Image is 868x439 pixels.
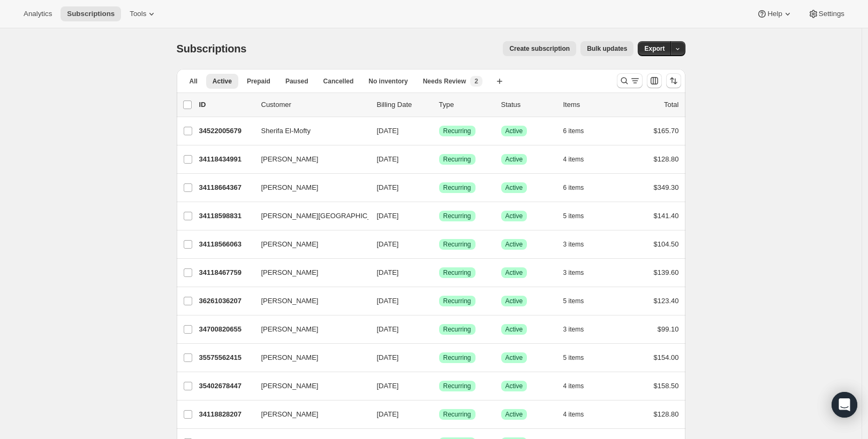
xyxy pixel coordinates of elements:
button: [PERSON_NAME][GEOGRAPHIC_DATA] [255,207,362,225]
span: Active [505,325,523,334]
div: 34522005679Sherifa El-Mofty[DATE]SuccessRecurringSuccessActive6 items$165.70 [199,124,679,138]
span: Create subscription [509,44,570,53]
span: Recurring [443,382,471,390]
span: $99.10 [658,325,679,333]
span: $158.50 [654,382,679,390]
button: Create subscription [503,41,576,56]
span: Tools [130,10,146,18]
button: 6 items [563,180,596,195]
p: 34118828207 [199,409,253,420]
p: 34118434991 [199,154,253,165]
p: 36261036207 [199,296,253,306]
div: Open Intercom Messenger [832,392,857,418]
span: 2 [474,77,478,86]
span: Active [505,183,523,192]
button: 3 items [563,265,596,280]
button: [PERSON_NAME] [255,292,362,310]
p: 34522005679 [199,126,253,136]
div: 34700820655[PERSON_NAME][DATE]SuccessRecurringSuccessActive3 items$99.10 [199,322,679,337]
div: 34118566063[PERSON_NAME][DATE]SuccessRecurringSuccessActive3 items$104.50 [199,237,679,252]
button: Sort the results [666,73,681,88]
span: Recurring [443,325,471,334]
button: 6 items [563,124,596,138]
span: 5 items [563,353,584,362]
span: Recurring [443,240,471,249]
span: Recurring [443,127,471,135]
span: [DATE] [377,297,399,305]
p: 34118664367 [199,182,253,193]
div: Type [439,99,493,110]
button: [PERSON_NAME] [255,264,362,281]
button: Analytics [17,6,58,21]
span: Analytics [24,10,52,18]
span: Recurring [443,183,471,192]
div: 34118664367[PERSON_NAME][DATE]SuccessRecurringSuccessActive6 items$349.30 [199,180,679,195]
span: [PERSON_NAME] [261,409,319,420]
span: Active [505,353,523,362]
p: 34118566063 [199,239,253,250]
span: [PERSON_NAME] [261,239,319,250]
span: All [190,77,198,86]
button: Bulk updates [580,41,633,56]
button: Create new view [491,74,508,89]
p: ID [199,99,253,110]
span: [PERSON_NAME] [261,324,319,335]
span: [DATE] [377,410,399,418]
span: Active [505,240,523,249]
span: Active [505,382,523,390]
button: [PERSON_NAME] [255,406,362,423]
span: Subscriptions [67,10,115,18]
span: [DATE] [377,127,399,135]
button: 3 items [563,322,596,337]
span: Active [505,155,523,164]
span: 5 items [563,212,584,220]
span: $349.30 [654,183,679,191]
span: [PERSON_NAME] [261,296,319,306]
span: [DATE] [377,183,399,191]
span: Active [505,297,523,305]
div: 36261036207[PERSON_NAME][DATE]SuccessRecurringSuccessActive5 items$123.40 [199,294,679,309]
div: 34118598831[PERSON_NAME][GEOGRAPHIC_DATA][DATE]SuccessRecurringSuccessActive5 items$141.40 [199,209,679,224]
button: Search and filter results [617,73,643,88]
span: No inventory [368,77,407,86]
span: 3 items [563,240,584,249]
span: $104.50 [654,240,679,248]
button: [PERSON_NAME] [255,378,362,395]
div: IDCustomerBilling DateTypeStatusItemsTotal [199,99,679,110]
p: 34118467759 [199,267,253,278]
span: Recurring [443,155,471,164]
span: [PERSON_NAME] [261,182,319,193]
button: Sherifa El-Mofty [255,122,362,140]
span: Settings [819,10,844,18]
span: Active [213,77,232,86]
span: 4 items [563,155,584,164]
button: Tools [123,6,163,21]
button: 3 items [563,237,596,252]
span: $154.00 [654,353,679,361]
button: 4 items [563,152,596,167]
span: Recurring [443,268,471,277]
button: Settings [802,6,851,21]
button: 5 items [563,294,596,309]
div: 35402678447[PERSON_NAME][DATE]SuccessRecurringSuccessActive4 items$158.50 [199,379,679,394]
span: $165.70 [654,127,679,135]
span: Paused [285,77,308,86]
span: 6 items [563,127,584,135]
span: [DATE] [377,268,399,276]
span: 6 items [563,183,584,192]
button: [PERSON_NAME] [255,151,362,168]
span: [DATE] [377,325,399,333]
p: 34118598831 [199,211,253,221]
span: Subscriptions [177,43,247,55]
button: [PERSON_NAME] [255,349,362,366]
div: 34118828207[PERSON_NAME][DATE]SuccessRecurringSuccessActive4 items$128.80 [199,407,679,422]
span: [PERSON_NAME][GEOGRAPHIC_DATA] [261,211,391,221]
p: 35402678447 [199,381,253,391]
span: Active [505,268,523,277]
button: [PERSON_NAME] [255,236,362,253]
span: Recurring [443,297,471,305]
button: Help [750,6,799,21]
span: Active [505,127,523,135]
span: $123.40 [654,297,679,305]
span: $139.60 [654,268,679,276]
